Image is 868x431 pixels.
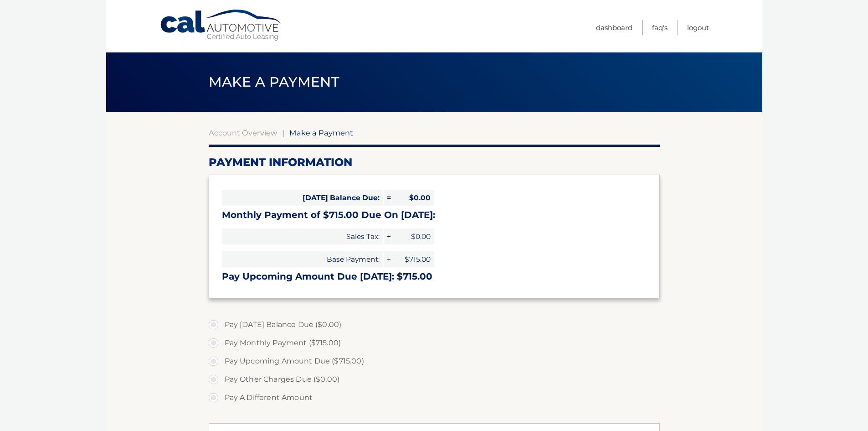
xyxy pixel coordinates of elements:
[596,20,632,35] a: Dashboard
[209,389,660,407] label: Pay A Different Amount
[209,156,660,169] h2: Payment Information
[209,352,660,370] label: Pay Upcoming Amount Due ($715.00)
[687,20,709,35] a: Logout
[282,128,284,137] span: |
[209,128,277,137] a: Account Overview
[393,228,434,244] span: $0.00
[209,370,660,389] label: Pay Other Charges Due ($0.00)
[222,228,383,244] span: Sales Tax:
[209,73,339,90] span: Make a Payment
[222,251,383,267] span: Base Payment:
[289,128,353,137] span: Make a Payment
[393,251,434,267] span: $715.00
[222,209,647,221] h3: Monthly Payment of $715.00 Due On [DATE]:
[384,190,393,206] span: =
[652,20,668,35] a: FAQ's
[159,9,282,42] a: Cal Automotive
[393,190,434,206] span: $0.00
[384,251,393,267] span: +
[222,271,647,282] h3: Pay Upcoming Amount Due [DATE]: $715.00
[209,334,660,352] label: Pay Monthly Payment ($715.00)
[222,190,383,206] span: [DATE] Balance Due:
[384,228,393,244] span: +
[209,316,660,334] label: Pay [DATE] Balance Due ($0.00)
